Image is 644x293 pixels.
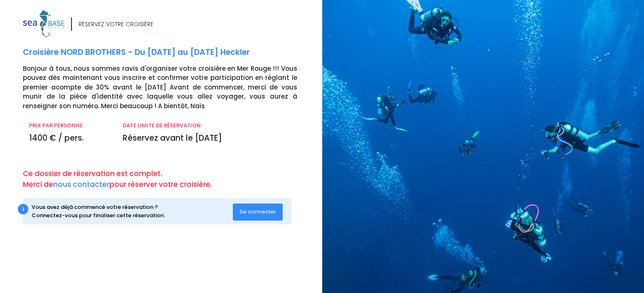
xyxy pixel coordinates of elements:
span: Se connecter [239,208,276,216]
div: RÉSERVEZ VOTRE CROISIÈRE [79,20,153,29]
a: Se connecter [233,208,283,215]
p: 1400 € / pers. [29,132,110,144]
p: Réservez avant le [DATE] [123,132,297,144]
a: nous contacter [53,179,109,189]
button: Se connecter [233,204,283,220]
p: PRIX PAR PERSONNE [29,122,110,130]
p: Bonjour à tous, nous sommes ravis d'organiser votre croisière en Mer Rouge !!! Vous pouvez dès ma... [23,64,316,111]
img: logo_color1.png [23,10,64,37]
p: DATE LIMITE DE RÉSERVATION [123,122,297,130]
div: Vous avez déjà commencé votre réservation ? Connectez-vous pour finaliser cette réservation. [32,203,233,219]
p: Ce dossier de réservation est complet. Merci de pour réserver votre croisière. [23,169,316,190]
p: Croisière NORD BROTHERS - Du [DATE] au [DATE] Heckler [23,47,316,59]
div: i [18,204,28,214]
